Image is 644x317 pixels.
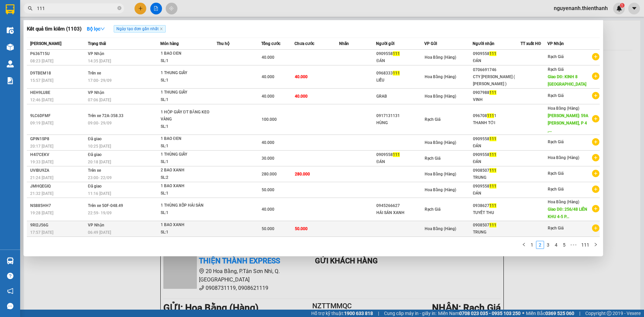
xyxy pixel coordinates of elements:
[7,27,14,34] img: warehouse-icon
[27,25,82,33] h3: Kết quả tìm kiếm ( 1103 )
[489,51,496,56] span: 111
[548,106,579,111] span: Hoa Bằng (Hàng)
[161,50,211,57] div: 1 BAO ĐEN
[473,41,494,46] span: Người nhận
[425,226,456,231] span: Hoa Bằng (Hàng)
[262,140,274,145] span: 40.000
[88,175,112,180] span: 23:00 - 22/09
[473,112,521,119] div: 096708 1
[425,172,456,176] span: Hoa Bằng (Hàng)
[489,137,496,141] span: 111
[88,152,102,157] span: Đã giao
[161,209,211,217] div: SL: 1
[536,241,544,249] li: 2
[528,241,536,249] li: 1
[592,241,600,249] li: Next Page
[262,207,274,212] span: 40.000
[548,171,563,176] span: Rạch Giá
[88,59,111,63] span: 14:35 [DATE]
[473,66,521,73] div: 0706691746
[30,160,53,164] span: 19:33 [DATE]
[489,184,496,189] span: 111
[547,41,564,46] span: VP Nhận
[592,72,599,80] span: plus-circle
[30,144,53,149] span: 20:17 [DATE]
[262,74,274,79] span: 40.000
[30,230,53,235] span: 17:57 [DATE]
[30,70,86,77] div: D9TBEM18
[376,209,424,216] div: HẢI SẢN XANH
[88,121,112,125] span: 09:00 - 29/09
[568,241,579,249] span: •••
[473,174,521,181] div: TRUNG
[30,191,53,196] span: 21:32 [DATE]
[161,89,211,96] div: 1 THUNG GIẤY
[520,241,528,249] li: Previous Page
[294,41,314,46] span: Chưa cước
[425,207,440,212] span: Rạch Giá
[473,136,521,143] div: 0909558
[520,241,528,249] button: left
[425,156,440,161] span: Rạch Giá
[425,74,456,79] span: Hoa Bằng (Hàng)
[473,158,521,165] div: ĐÁN
[592,138,599,146] span: plus-circle
[473,202,521,209] div: 0938627
[88,168,101,173] span: Trên xe
[522,243,526,247] span: left
[393,71,400,75] span: 111
[262,188,274,192] span: 50.000
[544,241,552,249] a: 3
[592,154,599,161] span: plus-circle
[88,184,102,189] span: Đã giao
[161,96,211,104] div: SL: 1
[117,5,121,12] span: close-circle
[161,202,211,209] div: 1 THÙNG XỐP HẢI SẢN
[425,94,456,99] span: Hoa Bằng (Hàng)
[7,44,14,51] img: warehouse-icon
[161,109,211,123] div: 1 HỘP GIẤY ĐT BĂNG KEO VÀNG
[30,151,86,158] div: H4I7CEKV
[536,241,544,249] a: 2
[295,74,308,79] span: 40.000
[568,241,579,249] li: Next 5 Pages
[552,241,560,249] li: 4
[489,168,496,173] span: 111
[30,175,53,180] span: 21:24 [DATE]
[592,170,599,177] span: plus-circle
[548,93,563,98] span: Rạch Giá
[30,183,86,190] div: JMHQEGIQ
[30,59,53,63] span: 08:23 [DATE]
[161,77,211,84] div: SL: 1
[592,115,599,122] span: plus-circle
[30,78,53,83] span: 15:57 [DATE]
[376,112,424,119] div: 0917131131
[117,6,121,10] span: close-circle
[161,57,211,65] div: SL: 1
[161,123,211,130] div: SL: 1
[548,200,579,204] span: Hoa Bằng (Hàng)
[489,90,496,95] span: 111
[393,152,400,157] span: 111
[28,6,33,11] span: search
[161,182,211,190] div: 1 BAO XANH
[548,54,563,59] span: Rạch Giá
[548,67,563,72] span: Rạch Giá
[160,27,163,31] span: close
[544,241,552,249] li: 3
[425,117,440,122] span: Rạch Giá
[7,257,14,264] img: warehouse-icon
[473,222,521,229] div: 0908507
[88,71,101,75] span: Trên xe
[161,143,211,150] div: SL: 1
[262,94,274,99] span: 40.000
[100,27,105,31] span: down
[579,241,591,249] a: 111
[160,41,179,46] span: Món hàng
[88,144,111,149] span: 10:25 [DATE]
[262,156,274,161] span: 30.000
[473,50,521,57] div: 0909558
[262,172,277,176] span: 280.000
[30,50,86,57] div: P636T15U
[473,57,521,64] div: ĐÁN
